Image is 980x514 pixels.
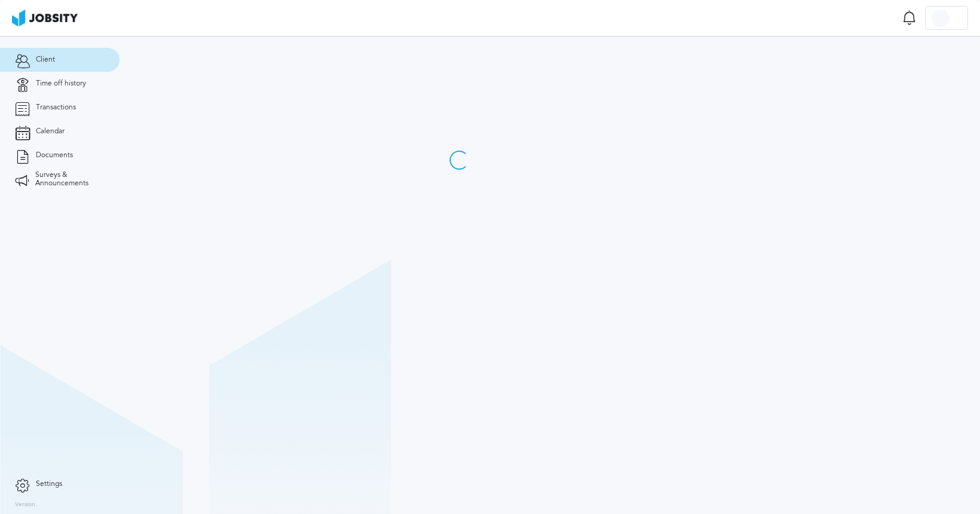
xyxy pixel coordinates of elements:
span: Calendar [36,127,65,136]
span: Client [36,56,55,64]
span: Settings [36,480,62,488]
span: Documents [36,151,73,160]
label: Version: [15,501,37,509]
img: ab4bad089aa723f57921c736e9817d99.png [12,10,78,26]
span: Surveys & Announcements [35,171,105,188]
span: Time off history [36,79,86,88]
span: Transactions [36,103,76,112]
